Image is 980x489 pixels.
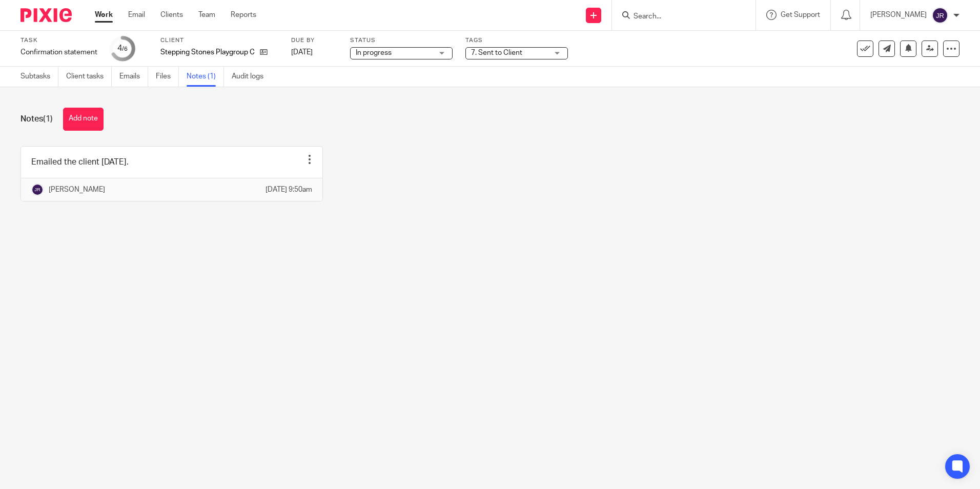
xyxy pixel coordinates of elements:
[356,49,392,56] span: In progress
[932,7,948,24] img: svg%3E
[160,47,255,57] p: Stepping Stones Playgroup C.I.C.
[266,185,312,195] p: [DATE] 9:50am
[117,43,128,54] div: 4
[187,67,224,87] a: Notes (1)
[231,10,256,20] a: Reports
[291,36,337,45] label: Due by
[232,67,271,87] a: Audit logs
[870,10,927,20] p: [PERSON_NAME]
[31,184,44,196] img: svg%3E
[49,185,105,195] p: [PERSON_NAME]
[128,10,145,20] a: Email
[632,12,725,22] input: Search
[63,108,104,131] button: Add note
[781,11,820,18] span: Get Support
[291,49,313,56] span: [DATE]
[465,36,568,45] label: Tags
[21,36,97,45] label: Task
[21,8,72,22] img: Pixie
[156,67,179,87] a: Files
[66,67,112,87] a: Client tasks
[95,10,113,20] a: Work
[471,49,522,56] span: 7. Sent to Client
[122,46,128,52] small: /6
[119,67,148,87] a: Emails
[160,36,278,45] label: Client
[21,67,58,87] a: Subtasks
[21,47,97,57] div: Confirmation statement
[43,115,53,123] span: (1)
[198,10,215,20] a: Team
[21,114,53,125] h1: Notes
[350,36,453,45] label: Status
[160,10,183,20] a: Clients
